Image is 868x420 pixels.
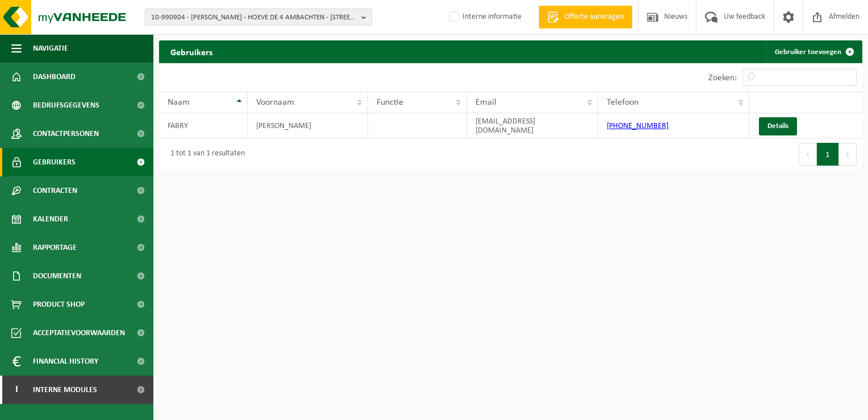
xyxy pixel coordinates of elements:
span: Telefoon [607,98,639,107]
h2: Gebruikers [159,40,224,63]
span: Offerte aanvragen [562,11,627,23]
span: Interne modules [33,376,97,404]
span: Rapportage [33,233,77,262]
a: Gebruiker toevoegen [766,40,861,63]
td: [PERSON_NAME] [248,113,369,138]
a: [PHONE_NUMBER] [607,122,669,130]
button: Next [839,143,857,166]
span: Bedrijfsgegevens [33,91,99,120]
a: Details [759,117,797,135]
span: Email [475,98,496,107]
span: Navigatie [33,34,68,63]
span: I [11,376,22,404]
span: Financial History [33,347,98,376]
button: Previous [799,143,817,166]
span: Product Shop [33,290,85,319]
span: Documenten [33,262,81,290]
span: Dashboard [33,63,76,91]
span: Voornaam [256,98,294,107]
div: 1 tot 1 van 1 resultaten [165,144,245,164]
td: FABRY [159,113,248,138]
span: Functie [377,98,403,107]
td: [EMAIL_ADDRESS][DOMAIN_NAME] [467,113,598,138]
label: Interne informatie [446,9,521,26]
span: Contracten [33,176,77,205]
span: 10-990904 - [PERSON_NAME] - HOEVE DE 4 AMBACHTEN - [STREET_ADDRESS] [151,9,357,26]
span: Acceptatievoorwaarden [33,319,125,347]
span: Contactpersonen [33,120,99,148]
span: Gebruikers [33,148,76,176]
span: Kalender [33,205,68,233]
label: Zoeken: [708,73,737,83]
a: Offerte aanvragen [539,6,632,28]
button: 10-990904 - [PERSON_NAME] - HOEVE DE 4 AMBACHTEN - [STREET_ADDRESS] [145,9,372,26]
button: 1 [817,143,839,166]
span: Naam [168,98,190,107]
